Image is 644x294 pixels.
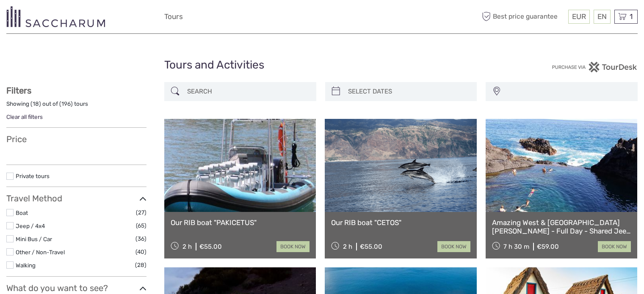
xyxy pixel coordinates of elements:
[61,100,71,108] label: 196
[552,62,638,72] img: PurchaseViaTourDesk.png
[6,283,146,293] h3: What do you want to see?
[6,134,146,144] h3: Price
[360,243,382,250] div: €55.00
[492,218,631,236] a: Amazing West & [GEOGRAPHIC_DATA][PERSON_NAME] - Full Day - Shared Jeep Tour
[136,208,146,217] span: (27)
[16,262,36,269] a: Walking
[136,221,146,231] span: (65)
[164,11,183,23] a: Tours
[480,10,566,24] span: Best price guarantee
[16,249,65,256] a: Other / Non-Travel
[171,218,310,227] a: Our RIB boat "PAKICETUS"
[345,84,473,99] input: SELECT DATES
[182,243,192,250] span: 2 h
[628,12,634,21] span: 1
[6,113,43,120] a: Clear all filters
[503,243,529,250] span: 7 h 30 m
[199,243,222,250] div: €55.00
[135,234,146,244] span: (36)
[437,241,470,252] a: book now
[594,10,611,24] div: EN
[331,218,470,227] a: Our RIB boat "CETOS"
[184,84,312,99] input: SEARCH
[598,241,631,252] a: book now
[6,100,146,113] div: Showing ( ) out of ( ) tours
[164,58,480,72] h1: Tours and Activities
[16,173,50,179] a: Private tours
[16,209,28,216] a: Boat
[135,247,146,257] span: (40)
[16,223,45,229] a: Jeep / 4x4
[6,85,31,96] strong: Filters
[276,241,310,252] a: book now
[33,100,39,108] label: 18
[16,236,52,242] a: Mini Bus / Car
[537,243,559,250] div: €59.00
[6,193,146,203] h3: Travel Method
[343,243,352,250] span: 2 h
[6,6,105,27] img: 3281-7c2c6769-d4eb-44b0-bed6-48b5ed3f104e_logo_small.png
[572,12,586,21] span: EUR
[135,260,146,270] span: (28)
